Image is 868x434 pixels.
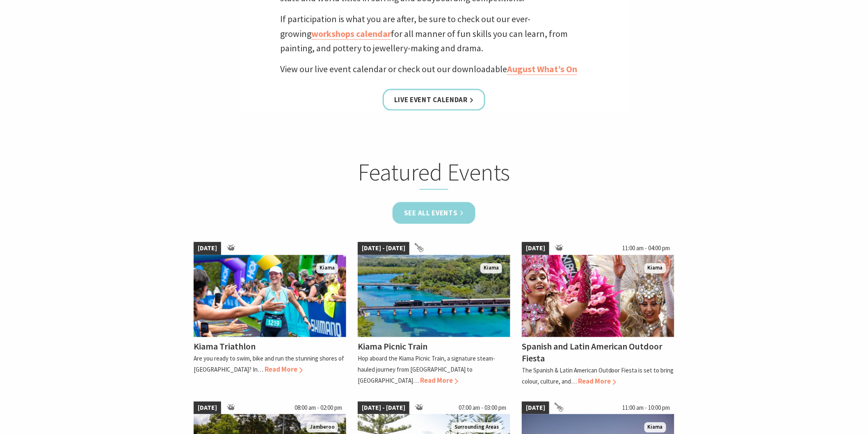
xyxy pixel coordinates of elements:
[522,367,674,386] p: The Spanish & Latin American Outdoor Fiesta is set to bring colour, culture, and…
[358,255,510,337] img: Kiama Picnic Train
[619,402,674,415] span: 11:00 am - 10:00 pm
[280,62,588,76] p: View our live event calendar or check out our downloadable
[455,402,510,415] span: 07:00 am - 03:00 pm
[358,402,409,415] span: [DATE] - [DATE]
[644,423,666,433] span: Kiama
[290,402,346,415] span: 08:00 am - 02:00 pm
[306,423,338,433] span: Jamberoo
[644,263,666,274] span: Kiama
[194,341,256,352] h4: Kiama Triathlon
[316,263,338,274] span: Kiama
[358,242,510,387] a: [DATE] - [DATE] Kiama Picnic Train Kiama Kiama Picnic Train Hop aboard the Kiama Picnic Train, a ...
[311,28,391,40] a: workshops calendar
[619,242,674,255] span: 11:00 am - 04:00 pm
[522,242,674,387] a: [DATE] 11:00 am - 04:00 pm Dancers in jewelled pink and silver costumes with feathers, holding th...
[265,365,303,374] span: Read More
[194,355,344,374] p: Are you ready to swim, bike and run the stunning shores of [GEOGRAPHIC_DATA]? In…
[194,242,346,387] a: [DATE] kiamatriathlon Kiama Kiama Triathlon Are you ready to swim, bike and run the stunning shor...
[273,158,595,190] h2: Featured Events
[194,402,221,415] span: [DATE]
[358,242,409,255] span: [DATE] - [DATE]
[280,12,588,55] p: If participation is what you are after, be sure to check out our ever-growing for all manner of f...
[358,355,495,385] p: Hop aboard the Kiama Picnic Train, a signature steam-hauled journey from [GEOGRAPHIC_DATA] to [GE...
[522,242,549,255] span: [DATE]
[194,255,346,337] img: kiamatriathlon
[451,423,502,433] span: Surrounding Areas
[383,89,485,111] a: Live Event Calendar
[194,242,221,255] span: [DATE]
[522,341,663,364] h4: Spanish and Latin American Outdoor Fiesta
[420,376,458,385] span: Read More
[522,255,674,337] img: Dancers in jewelled pink and silver costumes with feathers, holding their hands up while smiling
[480,263,502,274] span: Kiama
[358,341,427,352] h4: Kiama Picnic Train
[522,402,549,415] span: [DATE]
[507,63,577,75] a: August What’s On
[393,202,475,224] a: See all Events
[578,377,616,386] span: Read More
